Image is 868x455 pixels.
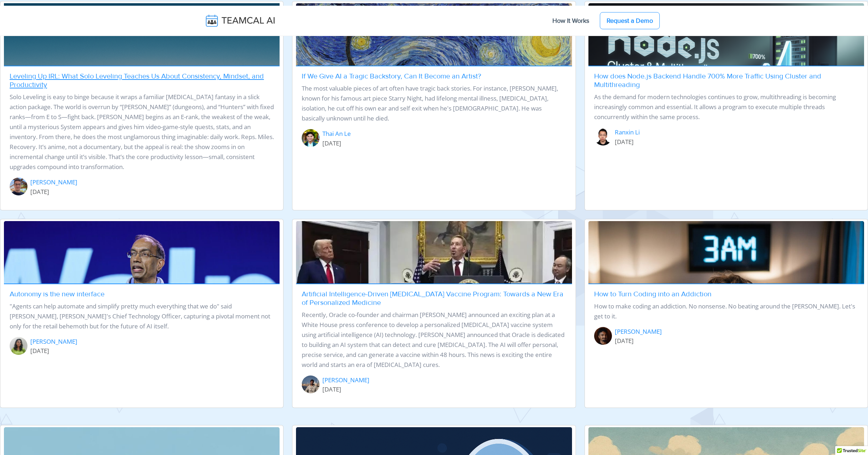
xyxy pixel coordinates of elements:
[615,327,662,336] a: [PERSON_NAME]
[302,375,320,393] img: image of Sai Tata
[615,137,640,147] p: [DATE]
[30,337,77,346] a: [PERSON_NAME]
[10,290,104,298] a: Autonomy is the new interface
[594,301,858,321] p: How to make coding an addiction. No nonsense. No beating around the [PERSON_NAME]. Let's get to it.
[545,13,596,28] a: How It Works
[302,83,566,123] p: The most valuable pieces of art often have tragic back stories. For instance, [PERSON_NAME], know...
[594,128,612,145] img: image of Ranxin Li
[296,221,572,283] a: image of Artificial Intelligence-Driven Cancer Vaccine Program: Towards a New Era of Personalized...
[615,128,640,137] a: Ranxin Li
[10,178,27,195] img: image of George Burin
[588,3,864,66] a: image of How does Node.js Backend Handle 700% More Traffic Using Cluster and Multithreading
[322,129,351,138] a: Thai An Le
[594,327,612,345] img: image of Jagjit Singh
[588,3,864,158] img: image of How does Node.js Backend Handle 700% More Traffic Using Cluster and Multithreading
[30,187,77,197] p: [DATE]
[302,290,563,307] a: Artificial Intelligence-Driven [MEDICAL_DATA] Vaccine Program: Towards a New Era of Personalized ...
[30,178,77,187] a: [PERSON_NAME]
[322,138,351,148] p: [DATE]
[322,384,369,394] p: [DATE]
[615,336,662,346] p: [DATE]
[4,221,280,404] img: image of Autonomy is the new interface
[594,290,711,298] a: How to Turn Coding into an Addiction
[594,92,858,122] p: As the demand for modern technologies continues to grow, multithreading is becoming increasingly ...
[322,375,369,385] a: [PERSON_NAME]
[296,3,572,66] a: image of If We Give AI a Tragic Backstory, Can It Become an Artist?
[10,337,27,355] img: image of Hitasha Mehta
[302,310,566,370] p: Recently, Oracle co-founder and chairman [PERSON_NAME] announced an exciting plan at a White Hous...
[588,221,864,283] a: image of How to Turn Coding into an Addiction
[10,301,274,331] p: "Agents can help automate and simplify pretty much everything that we do" said [PERSON_NAME], [PE...
[10,72,264,89] a: Leveling Up IRL: What Solo Leveling Teaches Us About Consistency, Mindset, and Productivity
[4,221,280,283] a: image of Autonomy is the new interface
[4,3,280,66] a: image of Leveling Up IRL: What Solo Leveling Teaches Us About Consistency, Mindset, and Productivity
[594,72,821,89] a: How does Node.js Backend Handle 700% More Traffic Using Cluster and Multithreading
[296,221,572,428] img: image of Artificial Intelligence-Driven Cancer Vaccine Program: Towards a New Era of Personalized...
[296,3,572,221] img: image of If We Give AI a Tragic Backstory, Can It Become an Artist?
[30,346,77,356] p: [DATE]
[10,92,274,172] p: Solo Leveling is easy to binge because it wraps a familiar [MEDICAL_DATA] fantasy in a slick acti...
[600,12,660,29] a: Request a Demo
[302,129,320,147] img: image of Thai An Le
[302,72,481,81] a: If We Give AI a Tragic Backstory, Can It Become an Artist?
